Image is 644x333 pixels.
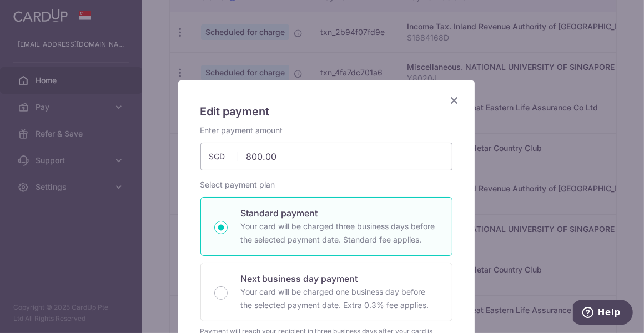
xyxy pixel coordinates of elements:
label: Select payment plan [200,179,275,190]
p: Your card will be charged three business days before the selected payment date. Standard fee appl... [241,220,439,246]
p: Standard payment [241,206,439,220]
p: Next business day payment [241,272,439,285]
input: 0.00 [200,143,452,170]
span: SGD [209,151,238,162]
label: Enter payment amount [200,125,283,136]
p: Your card will be charged one business day before the selected payment date. Extra 0.3% fee applies. [241,285,439,312]
iframe: Opens a widget where you can find more information [573,300,633,327]
h5: Edit payment [200,103,452,120]
button: Close [448,94,461,107]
